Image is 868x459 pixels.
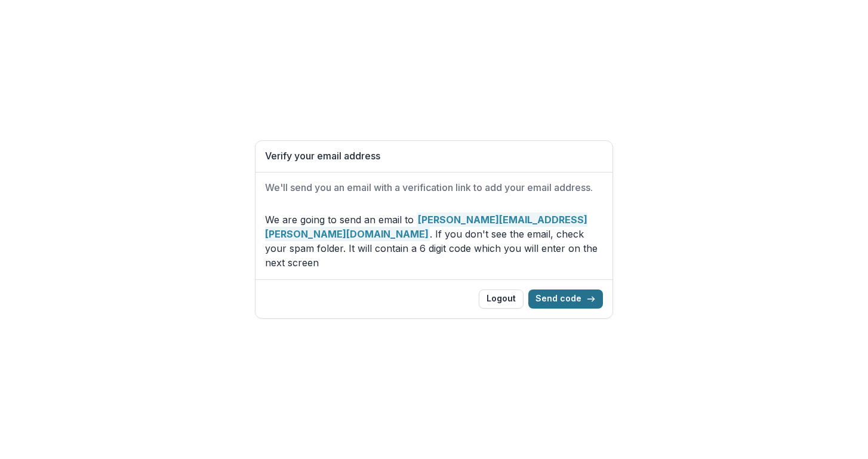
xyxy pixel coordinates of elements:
[265,182,603,193] h2: We'll send you an email with a verification link to add your email address.
[528,289,603,309] button: Send code
[265,150,603,162] h1: Verify your email address
[265,212,603,270] p: We are going to send an email to . If you don't see the email, check your spam folder. It will co...
[265,212,587,241] strong: [PERSON_NAME][EMAIL_ADDRESS][PERSON_NAME][DOMAIN_NAME]
[479,289,524,309] button: Logout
